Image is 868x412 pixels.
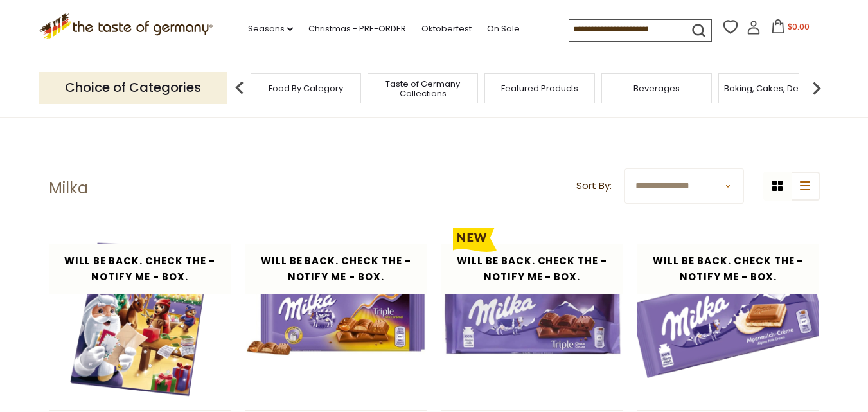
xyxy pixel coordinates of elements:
[633,84,680,93] a: Beverages
[49,179,88,198] h1: Milka
[788,21,810,32] span: $0.00
[763,19,818,39] button: $0.00
[804,75,829,101] img: next arrow
[576,178,612,194] label: Sort By:
[487,22,520,36] a: On Sale
[39,72,227,103] p: Choice of Categories
[441,228,623,410] img: Milka
[227,75,252,101] img: previous arrow
[245,228,427,410] img: Milka
[248,22,293,36] a: Seasons
[724,84,824,93] a: Baking, Cakes, Desserts
[501,84,578,93] a: Featured Products
[269,84,343,93] a: Food By Category
[49,228,231,410] img: Milka
[637,228,819,410] img: Milka
[421,22,472,36] a: Oktoberfest
[371,79,474,98] a: Taste of Germany Collections
[308,22,406,36] a: Christmas - PRE-ORDER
